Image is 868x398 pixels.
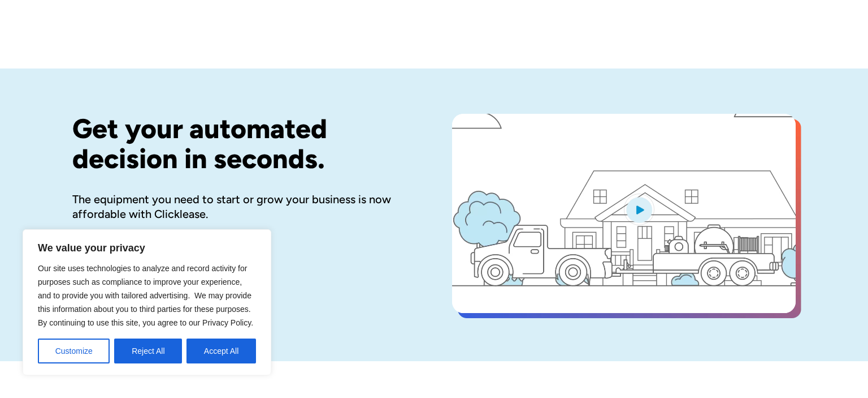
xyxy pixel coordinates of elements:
div: We value your privacy [23,229,271,375]
button: Customize [38,339,110,363]
a: open lightbox [452,114,796,313]
img: Blue play button logo on a light blue circular background [624,194,654,225]
p: We value your privacy [38,241,256,255]
button: Accept All [186,339,256,363]
div: The equipment you need to start or grow your business is now affordable with Clicklease. [72,192,416,221]
h1: Get your automated decision in seconds. [72,114,416,174]
span: Our site uses technologies to analyze and record activity for purposes such as compliance to impr... [38,264,253,327]
button: Reject All [114,339,182,363]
